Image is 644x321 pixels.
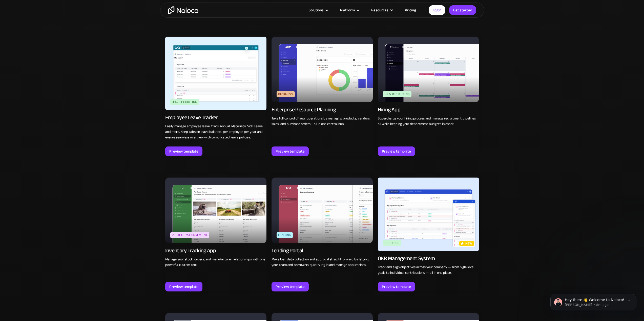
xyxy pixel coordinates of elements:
div: Resources [365,7,399,13]
div: Preview template [382,283,411,290]
a: HR & RecruitingHiring AppSupercharge your hiring process and manage recruitment pipelines, all wh... [378,34,479,156]
iframe: Intercom notifications message [543,283,644,318]
div: Preview template [382,148,411,155]
div: Lending [277,232,293,238]
a: Project ManagementInventory Tracking AppManage your stock, orders, and manufacturer relationships... [165,175,266,291]
p: Take full control of your operations by managing products, vendors, sales, and purchase orders—al... [272,116,373,127]
div: Business [383,240,401,246]
div: Enterprise Resource Planning [272,106,336,113]
div: Project Management [170,232,210,238]
div: OKR Management System [378,255,435,262]
div: Business [277,91,295,97]
p: Make loan data collection and approval straightforward by letting your team and borrowers quickly... [272,257,373,268]
div: Preview template [276,148,305,155]
p: Manage your stock, orders, and manufacturer relationships with one powerful custom tool. [165,257,266,268]
div: Platform [334,7,365,13]
div: Platform [340,7,355,13]
div: Resources [371,7,388,13]
a: Pricing [399,7,422,13]
div: Lending Portal [272,247,303,254]
div: HR & Recruiting [383,91,412,97]
a: HR & RecruitingEmployee Leave TrackerEasily manage employee leave, track Annual, Maternity, Sick ... [165,34,266,156]
div: Inventory Tracking App [165,247,216,254]
p: Track and align objectives across your company — from high-level goals to individual contribution... [378,264,479,276]
div: Employee Leave Tracker [165,114,218,121]
div: Solutions [302,7,334,13]
div: Hiring App [378,106,400,113]
div: HR & Recruiting [170,99,199,105]
p: Easily manage employee leave, track Annual, Maternity, Sick Leave, and more. Keep tabs on leave b... [165,124,266,140]
a: LendingLending PortalMake loan data collection and approval straightforward by letting your team ... [272,175,373,291]
div: Preview template [169,148,198,155]
a: BusinessnewOKR Management SystemTrack and align objectives across your company — from high-level ... [378,175,479,291]
a: BusinessEnterprise Resource PlanningTake full control of your operations by managing products, ve... [272,34,373,156]
a: home [168,6,198,14]
div: Solutions [309,7,324,13]
p: Supercharge your hiring process and manage recruitment pipelines, all while keeping your departme... [378,116,479,127]
p: new [465,241,472,246]
div: Preview template [276,283,305,290]
a: Get started [449,5,476,15]
div: Preview template [169,283,198,290]
a: Login [429,5,445,15]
